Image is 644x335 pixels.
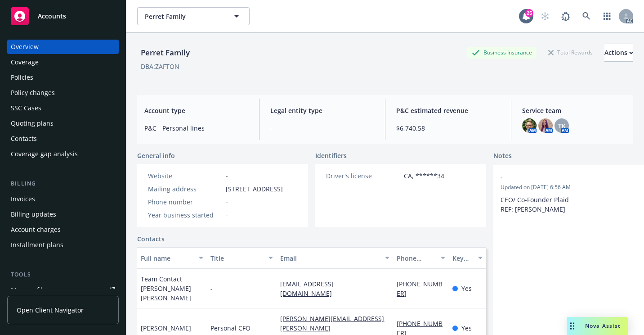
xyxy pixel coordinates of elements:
[148,210,222,220] div: Year business started
[7,147,119,161] a: Coverage gap analysis
[525,9,533,17] div: 25
[536,7,554,25] a: Start snowing
[210,284,213,293] span: -
[7,283,119,297] a: Manage files
[501,172,634,182] span: -
[11,86,55,100] div: Policy changes
[210,254,263,263] div: Title
[11,207,56,222] div: Billing updates
[7,131,119,146] a: Contacts
[396,123,500,133] span: $6,740.58
[11,192,35,206] div: Invoices
[544,47,597,58] div: Total Rewards
[577,7,595,25] a: Search
[226,210,228,220] span: -
[280,254,380,263] div: Email
[11,147,78,161] div: Coverage gap analysis
[567,317,628,335] button: Nova Assist
[141,62,179,71] div: DBA: ZAFTON
[280,280,339,298] a: [EMAIL_ADDRESS][DOMAIN_NAME]
[7,101,119,115] a: SSC Cases
[7,179,119,188] div: Billing
[397,254,435,263] div: Phone number
[226,172,228,180] a: -
[396,106,500,115] span: P&C estimated revenue
[137,247,207,269] button: Full name
[522,118,537,133] img: photo
[7,238,119,252] a: Installment plans
[11,222,61,237] div: Account charges
[598,7,616,25] a: Switch app
[452,254,473,263] div: Key contact
[207,247,277,269] button: Title
[11,55,39,69] div: Coverage
[558,121,566,131] span: TK
[7,55,119,69] a: Coverage
[7,270,119,279] div: Tools
[141,323,191,333] span: [PERSON_NAME]
[7,86,119,100] a: Policy changes
[557,7,575,25] a: Report a Bug
[397,280,443,298] a: [PHONE_NUMBER]
[277,247,393,269] button: Email
[522,106,626,115] span: Service team
[11,101,41,115] div: SSC Cases
[7,192,119,206] a: Invoices
[11,70,33,85] div: Policies
[38,13,66,20] span: Accounts
[148,197,222,207] div: Phone number
[538,118,553,133] img: photo
[17,305,84,315] span: Open Client Navigator
[144,106,248,115] span: Account type
[11,116,54,131] div: Quoting plans
[604,44,633,62] button: Actions
[226,184,283,194] span: [STREET_ADDRESS]
[7,222,119,237] a: Account charges
[315,151,347,160] span: Identifiers
[7,116,119,131] a: Quoting plans
[137,151,175,160] span: General info
[144,123,248,133] span: P&C - Personal lines
[148,171,222,181] div: Website
[11,40,39,54] div: Overview
[137,234,165,244] a: Contacts
[7,40,119,54] a: Overview
[137,47,193,59] div: Perret Family
[7,70,119,85] a: Policies
[467,47,537,58] div: Business Insurance
[393,247,449,269] button: Phone number
[7,4,119,29] a: Accounts
[7,207,119,222] a: Billing updates
[326,171,400,181] div: Driver's license
[141,274,203,303] span: Team Contact [PERSON_NAME] [PERSON_NAME]
[11,283,49,297] div: Manage files
[141,254,193,263] div: Full name
[270,106,374,115] span: Legal entity type
[449,247,486,269] button: Key contact
[226,197,228,207] span: -
[585,322,621,330] span: Nova Assist
[567,317,578,335] div: Drag to move
[270,123,374,133] span: -
[148,184,222,194] div: Mailing address
[461,284,472,293] span: Yes
[461,323,472,333] span: Yes
[145,12,223,21] span: Perret Family
[137,7,250,25] button: Perret Family
[11,238,63,252] div: Installment plans
[11,131,37,146] div: Contacts
[493,151,512,162] span: Notes
[604,44,633,61] div: Actions
[210,323,250,333] span: Personal CFO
